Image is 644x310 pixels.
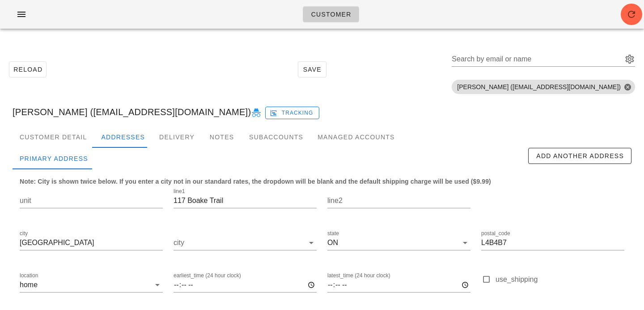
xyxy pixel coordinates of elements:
[20,281,38,289] div: home
[265,107,319,119] button: Tracking
[174,188,185,195] label: line1
[528,148,631,164] button: Add Another Address
[20,272,38,279] label: location
[13,66,42,73] span: Reload
[13,148,95,169] div: Primary Address
[9,61,47,77] button: Reload
[310,126,402,148] div: Managed Accounts
[536,152,624,159] span: Add Another Address
[20,178,491,185] b: Note: City is shown twice below. If you enter a city not in our standard rates, the dropdown will...
[481,230,510,237] label: postal_code
[242,126,310,148] div: Subaccounts
[13,126,94,148] div: Customer Detail
[271,109,314,117] span: Tracking
[20,230,28,237] label: city
[94,126,152,148] div: Addresses
[624,54,635,65] button: Search by email or name appended action
[20,278,163,292] div: locationhome
[327,230,339,237] label: state
[298,61,326,77] button: Save
[327,239,338,247] div: ON
[302,66,322,73] span: Save
[5,98,639,126] div: [PERSON_NAME] ([EMAIL_ADDRESS][DOMAIN_NAME])
[327,236,470,250] div: stateON
[202,126,242,148] div: Notes
[310,11,351,18] span: Customer
[457,80,630,94] span: [PERSON_NAME] ([EMAIL_ADDRESS][DOMAIN_NAME])
[303,6,359,22] a: Customer
[265,105,319,119] a: Tracking
[623,83,631,91] button: Close
[327,272,390,279] label: latest_time (24 hour clock)
[496,275,624,284] label: use_shipping
[152,126,202,148] div: Delivery
[174,236,317,250] div: city
[174,272,241,279] label: earliest_time (24 hour clock)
